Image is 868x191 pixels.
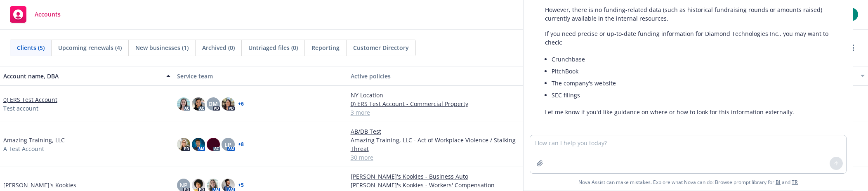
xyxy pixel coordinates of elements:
[192,138,205,151] img: photo
[3,95,57,104] a: 0) ERS Test Account
[311,43,340,52] span: Reporting
[353,43,409,52] span: Customer Directory
[3,144,44,153] span: A Test Account
[192,97,205,111] img: photo
[222,97,235,111] img: photo
[351,153,518,162] a: 30 more
[351,99,518,108] a: 0) ERS Test Account - Commercial Property
[224,140,231,149] span: LP
[351,181,518,189] a: [PERSON_NAME]'s Kookies - Workers' Compensation
[552,65,831,77] li: PitchBook
[527,174,849,191] span: Nova Assist can make mistakes. Explore what Nova can do: Browse prompt library for and
[202,43,235,52] span: Archived (0)
[177,72,344,80] div: Service team
[238,142,244,147] a: + 8
[207,138,220,151] img: photo
[177,138,190,151] img: photo
[545,108,831,116] p: Let me know if you'd like guidance on where or how to look for this information externally.
[552,77,831,89] li: The company's website
[792,179,798,186] a: TR
[552,53,831,65] li: Crunchbase
[3,104,38,113] span: Test account
[347,66,521,86] button: Active policies
[351,108,518,117] a: 3 more
[351,136,518,153] a: Amazing Training, LLC - Act of Workplace Violence / Stalking Threat
[238,183,244,188] a: + 5
[3,136,65,144] a: Amazing Training, LLC
[351,91,518,99] a: NY Location
[7,3,64,26] a: Accounts
[174,66,347,86] button: Service team
[179,181,188,189] span: NP
[552,89,831,101] li: SEC filings
[135,43,189,52] span: New businesses (1)
[3,181,76,189] a: [PERSON_NAME]'s Kookies
[521,66,694,86] button: Total premiums
[351,172,518,181] a: [PERSON_NAME]'s Kookies - Business Auto
[177,97,190,111] img: photo
[351,72,518,80] div: Active policies
[58,43,122,52] span: Upcoming renewals (4)
[238,101,244,106] a: + 6
[351,127,518,136] a: AB/DB Test
[208,99,218,108] span: DM
[17,43,45,52] span: Clients (5)
[776,179,781,186] a: BI
[545,5,831,23] p: However, there is no funding-related data (such as historical fundraising rounds or amounts raise...
[35,11,61,18] span: Accounts
[848,43,858,53] a: more
[545,29,831,47] p: If you need precise or up-to-date funding information for Diamond Technologies Inc., you may want...
[3,72,161,80] div: Account name, DBA
[248,43,298,52] span: Untriaged files (0)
